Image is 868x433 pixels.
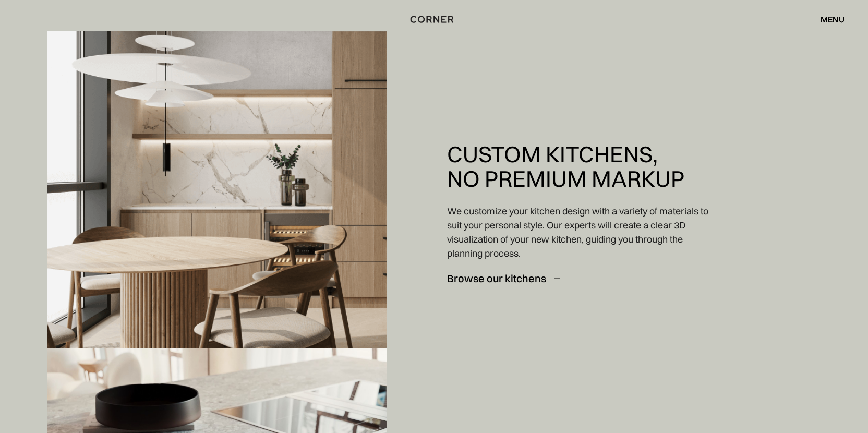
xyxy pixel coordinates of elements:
p: We customize your kitchen design with a variety of materials to suit your personal style. Our exp... [447,204,714,260]
a: home [402,13,467,26]
div: menu [821,15,845,23]
a: Browse our kitchens [447,266,560,291]
h2: Custom Kitchens, No Premium Markup [447,142,684,191]
div: Browse our kitchens [447,271,546,285]
img: A dining area with light oak kitchen cabinets, quartz backsplash, two open shelves, and undershel... [47,31,387,402]
div: menu [810,10,845,28]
